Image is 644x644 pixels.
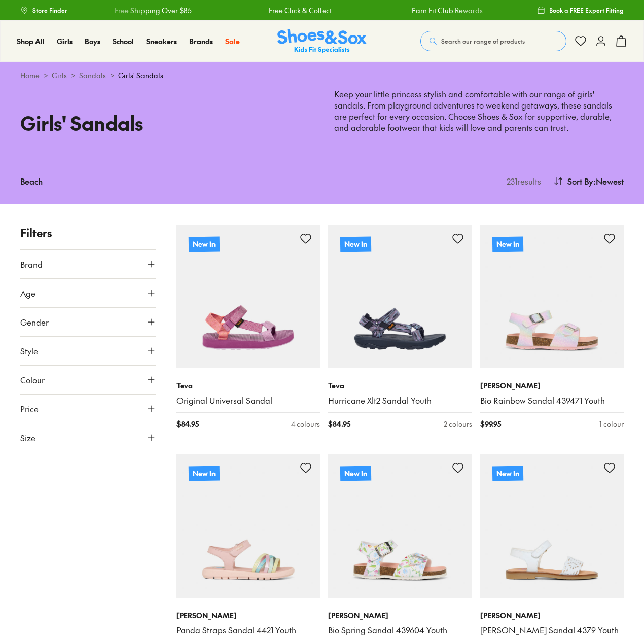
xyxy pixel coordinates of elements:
a: Book a FREE Expert Fitting [537,1,624,19]
a: Earn Fit Club Rewards [411,5,482,16]
a: Brands [189,36,213,47]
button: Size [20,423,156,452]
a: New In [176,454,320,598]
div: 2 colours [444,419,472,430]
a: Sneakers [146,36,177,47]
p: [PERSON_NAME] [176,610,320,621]
a: [PERSON_NAME] Sandal 4379 Youth [480,625,624,636]
span: Style [20,345,38,357]
span: $ 84.95 [328,419,350,430]
a: Bio Spring Sandal 439604 Youth [328,625,472,636]
a: Shoes & Sox [277,29,367,54]
p: Teva [176,380,320,391]
span: Size [20,432,35,444]
p: Teva [328,380,472,391]
span: Colour [20,374,45,386]
a: Hurricane Xlt2 Sandal Youth [328,395,472,406]
a: Panda Straps Sandal 4421 Youth [176,625,320,636]
p: [PERSON_NAME] [480,610,624,621]
a: Girls [57,36,73,47]
button: Gender [20,308,156,336]
div: 1 colour [599,419,624,430]
a: Girls [52,70,67,81]
span: Gender [20,316,49,328]
button: Age [20,279,156,307]
button: Search our range of products [420,31,566,51]
span: Store Finder [32,6,67,15]
span: Girls' Sandals [118,70,163,81]
a: Free Shipping Over $85 [114,5,191,16]
span: Search our range of products [441,37,525,46]
div: > > > [20,70,624,81]
span: Shop All [17,36,45,46]
span: Brand [20,258,43,270]
a: New In [480,454,624,598]
p: New In [340,466,371,481]
img: SNS_Logo_Responsive.svg [277,29,367,54]
a: Shop All [17,36,45,47]
span: Sort By [567,175,593,187]
p: Keep your little princess stylish and comfortable with our range of girls' sandals. From playgrou... [334,89,624,133]
p: [PERSON_NAME] [328,610,472,621]
span: Girls [57,36,73,46]
a: Store Finder [20,1,67,19]
a: New In [328,454,472,598]
p: New In [492,466,523,481]
span: Brands [189,36,213,46]
span: Book a FREE Expert Fitting [549,6,624,15]
a: New In [176,225,320,369]
button: Sort By:Newest [553,170,624,192]
a: Original Universal Sandal [176,395,320,406]
a: Bio Rainbow Sandal 439471 Youth [480,395,624,406]
p: Filters [20,225,156,241]
span: Age [20,287,35,299]
span: $ 99.95 [480,419,501,430]
span: School [113,36,134,46]
button: Style [20,337,156,365]
a: New In [328,225,472,369]
span: Boys [85,36,100,46]
button: Brand [20,250,156,278]
a: School [113,36,134,47]
span: Sneakers [146,36,177,46]
a: Sale [225,36,240,47]
div: 4 colours [291,419,320,430]
button: Price [20,395,156,423]
a: Sandals [79,70,106,81]
p: New In [492,236,523,252]
span: : Newest [593,175,624,187]
span: $ 84.95 [176,419,199,430]
a: Boys [85,36,100,47]
p: 231 results [503,175,541,187]
span: Price [20,403,39,415]
p: New In [340,236,371,252]
h1: Girls' Sandals [20,109,310,137]
a: Free Click & Collect [268,5,331,16]
p: New In [188,236,219,252]
span: Sale [225,36,240,46]
p: [PERSON_NAME] [480,380,624,391]
p: New In [188,466,219,481]
a: Beach [20,170,43,192]
a: Home [20,70,40,81]
button: Colour [20,366,156,394]
a: New In [480,225,624,369]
